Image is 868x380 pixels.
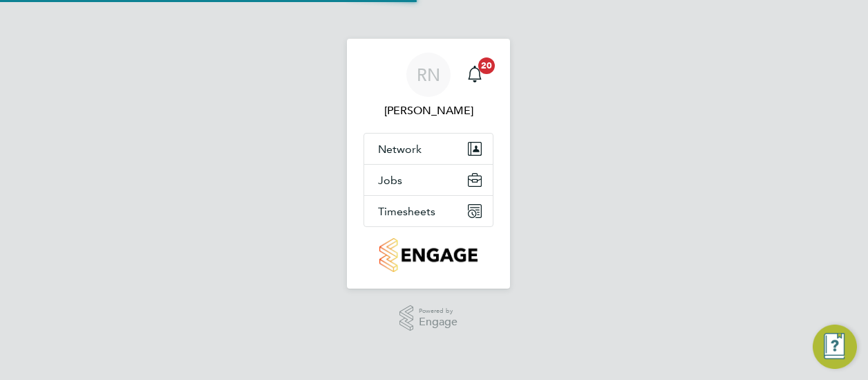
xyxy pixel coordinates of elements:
[378,205,435,218] span: Timesheets
[364,196,493,226] button: Timesheets
[461,53,489,97] a: 20
[813,325,857,369] button: Engage Resource Center
[417,66,440,84] span: RN
[364,238,493,272] a: Go to home page
[378,143,422,156] span: Network
[419,316,457,328] span: Engage
[378,174,402,187] span: Jobs
[399,305,458,332] a: Powered byEngage
[478,57,495,74] span: 20
[364,53,493,119] a: RN[PERSON_NAME]
[364,134,493,164] button: Network
[364,102,493,119] span: Rob Neville
[379,238,477,272] img: countryside-properties-logo-retina.png
[364,165,493,195] button: Jobs
[347,39,510,289] nav: Main navigation
[419,305,457,317] span: Powered by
